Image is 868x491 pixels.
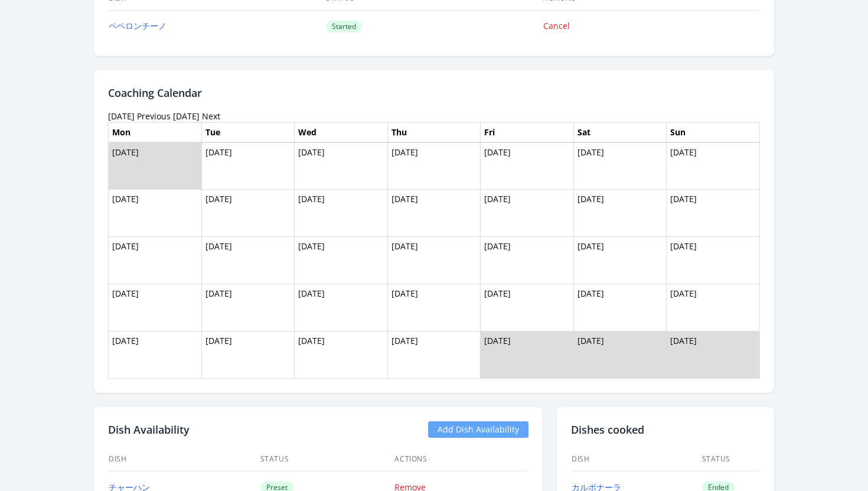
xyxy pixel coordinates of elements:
td: [DATE] [387,237,481,284]
td: [DATE] [295,142,388,190]
a: ペペロンチーノ [109,20,167,31]
th: Mon [109,122,202,142]
td: [DATE] [667,284,760,331]
td: [DATE] [387,190,481,237]
th: Tue [201,122,295,142]
td: [DATE] [667,190,760,237]
th: Wed [295,122,388,142]
th: Thu [387,122,481,142]
a: Cancel [543,20,570,31]
a: Next [202,110,220,122]
th: Dish [108,447,260,472]
td: [DATE] [109,284,202,331]
td: [DATE] [109,237,202,284]
h2: Coaching Calendar [108,84,760,101]
td: [DATE] [295,237,388,284]
td: [DATE] [295,331,388,379]
td: [DATE] [481,190,574,237]
time: [DATE] [108,110,135,122]
td: [DATE] [201,331,295,379]
a: Add Dish Availability [428,421,528,438]
td: [DATE] [109,190,202,237]
th: Status [701,447,761,472]
td: [DATE] [667,331,760,379]
th: Fri [481,122,574,142]
th: Status [260,447,394,472]
td: [DATE] [573,237,667,284]
td: [DATE] [387,284,481,331]
td: [DATE] [109,331,202,379]
td: [DATE] [667,142,760,190]
td: [DATE] [573,284,667,331]
span: Started [326,21,362,32]
td: [DATE] [667,237,760,284]
td: [DATE] [481,142,574,190]
td: [DATE] [201,142,295,190]
td: [DATE] [387,331,481,379]
td: [DATE] [481,284,574,331]
h2: Dish Availability [108,421,190,438]
td: [DATE] [573,142,667,190]
a: [DATE] [173,110,200,122]
th: Sat [573,122,667,142]
td: [DATE] [573,190,667,237]
th: Dish [571,447,701,472]
td: [DATE] [295,284,388,331]
th: Actions [394,447,528,472]
th: Sun [667,122,760,142]
td: [DATE] [481,237,574,284]
td: [DATE] [201,237,295,284]
a: Previous [137,110,171,122]
td: [DATE] [387,142,481,190]
h2: Dishes cooked [571,421,760,438]
td: [DATE] [481,331,574,379]
td: [DATE] [201,284,295,331]
td: [DATE] [573,331,667,379]
td: [DATE] [109,142,202,190]
td: [DATE] [201,190,295,237]
td: [DATE] [295,190,388,237]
